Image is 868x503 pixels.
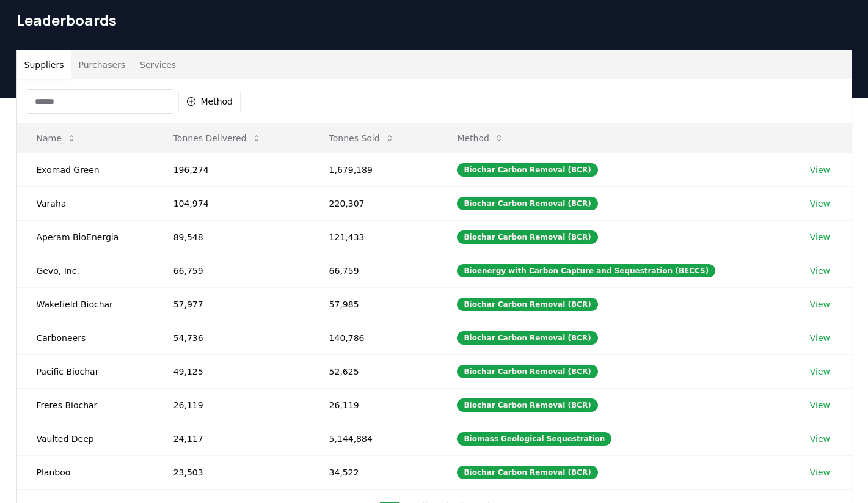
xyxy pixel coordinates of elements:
td: 26,119 [310,388,438,422]
button: Name [27,126,86,150]
td: Pacific Biochar [17,354,154,388]
div: Biochar Carbon Removal (BCR) [457,298,597,311]
td: 57,977 [154,287,310,321]
td: 57,985 [310,287,438,321]
button: Purchasers [71,50,133,79]
div: Biochar Carbon Removal (BCR) [457,466,597,479]
button: Tonnes Sold [319,126,404,150]
td: Aperam BioEnergia [17,220,154,254]
td: Wakefield Biochar [17,287,154,321]
div: Biochar Carbon Removal (BCR) [457,398,597,412]
div: Biochar Carbon Removal (BCR) [457,331,597,345]
button: Method [178,92,241,111]
td: 196,274 [154,153,310,186]
a: View [810,365,830,378]
td: Freres Biochar [17,388,154,422]
td: Exomad Green [17,153,154,186]
a: View [810,164,830,176]
a: View [810,231,830,243]
td: 89,548 [154,220,310,254]
button: Tonnes Delivered [164,126,271,150]
a: View [810,466,830,479]
td: 66,759 [154,254,310,287]
div: Biochar Carbon Removal (BCR) [457,365,597,378]
td: 26,119 [154,388,310,422]
td: 66,759 [310,254,438,287]
a: View [810,197,830,210]
td: Varaha [17,186,154,220]
a: View [810,265,830,277]
button: Suppliers [17,50,71,79]
a: View [810,399,830,411]
button: Services [133,50,183,79]
td: 49,125 [154,354,310,388]
h1: Leaderboards [16,10,852,30]
td: 140,786 [310,321,438,354]
div: Biochar Carbon Removal (BCR) [457,230,597,244]
td: Vaulted Deep [17,422,154,455]
a: View [810,332,830,344]
td: 104,974 [154,186,310,220]
td: 52,625 [310,354,438,388]
td: 5,144,884 [310,422,438,455]
div: Biochar Carbon Removal (BCR) [457,163,597,177]
td: 121,433 [310,220,438,254]
td: 34,522 [310,455,438,489]
td: 24,117 [154,422,310,455]
td: 220,307 [310,186,438,220]
td: Carboneers [17,321,154,354]
td: 23,503 [154,455,310,489]
td: Gevo, Inc. [17,254,154,287]
a: View [810,433,830,445]
div: Bioenergy with Carbon Capture and Sequestration (BECCS) [457,264,715,277]
div: Biochar Carbon Removal (BCR) [457,197,597,210]
td: Planboo [17,455,154,489]
td: 54,736 [154,321,310,354]
div: Biomass Geological Sequestration [457,432,611,446]
td: 1,679,189 [310,153,438,186]
a: View [810,298,830,310]
button: Method [447,126,514,150]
